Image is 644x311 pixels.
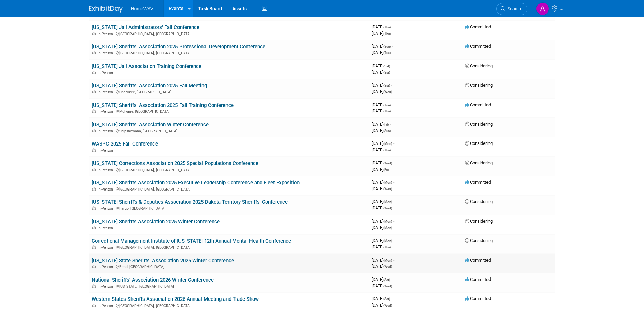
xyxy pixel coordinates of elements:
span: [DATE] [372,89,392,94]
span: Considering [465,160,493,165]
span: [DATE] [372,128,391,133]
span: [DATE] [372,141,394,146]
span: (Sat) [383,71,390,74]
span: Committed [465,180,491,185]
div: Bend, [GEOGRAPHIC_DATA] [92,264,366,269]
span: [DATE] [372,296,392,301]
span: Committed [465,102,491,107]
span: Considering [465,199,493,204]
span: (Fri) [383,168,389,172]
a: [US_STATE] Jail Administrators' Fall Conference [92,24,199,30]
div: [GEOGRAPHIC_DATA], [GEOGRAPHIC_DATA] [92,31,366,36]
span: (Mon) [383,239,392,243]
a: [US_STATE] Sheriffs' Association 2025 Fall Meeting [92,83,207,89]
span: [DATE] [372,205,392,210]
img: ExhibitDay [89,6,123,13]
span: Considering [465,219,493,224]
span: Committed [465,277,491,282]
a: Correctional Management Institute of [US_STATE] 12th Annual Mental Health Conference [92,238,291,244]
span: In-Person [98,109,115,114]
span: - [391,277,392,282]
span: [DATE] [372,147,391,152]
span: In-Person [98,71,115,75]
span: - [393,160,394,165]
span: [DATE] [372,167,389,172]
a: [US_STATE] Sheriffs Association 2025 Winter Conference [92,219,220,225]
span: - [393,219,394,224]
span: [DATE] [372,50,391,55]
span: [DATE] [372,219,394,224]
span: In-Person [98,304,115,308]
span: [DATE] [372,303,392,308]
img: In-Person Event [92,129,96,132]
div: [US_STATE], [GEOGRAPHIC_DATA] [92,283,366,289]
img: In-Person Event [92,304,96,307]
span: (Thu) [383,32,391,36]
span: (Wed) [383,265,392,268]
div: Fargo, [GEOGRAPHIC_DATA] [92,205,366,211]
span: (Sun) [383,129,391,133]
span: [DATE] [372,283,392,288]
div: [GEOGRAPHIC_DATA], [GEOGRAPHIC_DATA] [92,50,366,55]
span: [DATE] [372,121,391,127]
span: - [392,44,393,49]
a: [US_STATE] Sheriffs' Association 2025 Professional Development Conference [92,44,265,50]
span: [DATE] [372,63,392,68]
span: - [391,63,392,68]
span: [DATE] [372,83,392,88]
img: Amanda Jasper [536,2,549,15]
span: In-Person [98,51,115,55]
span: (Thu) [383,245,391,249]
span: In-Person [98,187,115,192]
a: [US_STATE] Jail Association Training Conference [92,63,201,69]
a: [US_STATE] Corrections Association 2025 Special Populations Conference [92,160,258,166]
span: (Tue) [383,103,391,107]
span: Considering [465,121,493,127]
span: (Mon) [383,226,392,230]
span: [DATE] [372,238,394,243]
span: - [390,121,391,127]
span: - [393,258,394,263]
span: - [391,83,392,88]
div: [GEOGRAPHIC_DATA], [GEOGRAPHIC_DATA] [92,303,366,308]
img: In-Person Event [92,168,96,171]
span: - [391,296,392,301]
a: [US_STATE] Sheriff's & Deputies Association 2025 Dakota Territory Sheriffs' Conference [92,199,288,205]
span: (Fri) [383,123,389,126]
span: [DATE] [372,70,390,75]
span: (Wed) [383,187,392,191]
span: [DATE] [372,180,394,185]
a: [US_STATE] State Sheriffs' Association 2025 Winter Conference [92,258,234,264]
span: (Thu) [383,25,391,29]
span: (Mon) [383,259,392,262]
span: In-Person [98,168,115,172]
img: In-Person Event [92,245,96,249]
span: Considering [465,141,493,146]
span: In-Person [98,284,115,289]
span: (Sat) [383,278,390,282]
span: (Sat) [383,297,390,301]
span: (Thu) [383,148,391,152]
div: [GEOGRAPHIC_DATA], [GEOGRAPHIC_DATA] [92,244,366,250]
span: Committed [465,44,491,49]
span: (Wed) [383,161,392,165]
span: (Mon) [383,142,392,146]
a: [US_STATE] Sheriffs' Association 2025 Fall Training Conference [92,102,234,108]
a: Western States Sheriffs Association 2026 Annual Meeting and Trade Show [92,296,259,302]
div: Shipshewana, [GEOGRAPHIC_DATA] [92,128,366,133]
span: (Mon) [383,220,392,223]
span: - [392,24,393,29]
div: Cherokee, [GEOGRAPHIC_DATA] [92,89,366,94]
img: In-Person Event [92,90,96,93]
span: - [392,102,393,107]
img: In-Person Event [92,226,96,229]
div: [GEOGRAPHIC_DATA], [GEOGRAPHIC_DATA] [92,186,366,192]
span: (Wed) [383,284,392,288]
span: [DATE] [372,102,393,107]
span: In-Person [98,90,115,94]
a: [US_STATE] Sheriffs Association 2025 Executive Leadership Conference and Fleet Exposition [92,180,300,186]
img: In-Person Event [92,32,96,35]
a: WASPC 2025 Fall Conference [92,141,158,147]
span: In-Person [98,129,115,133]
span: Considering [465,83,493,88]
